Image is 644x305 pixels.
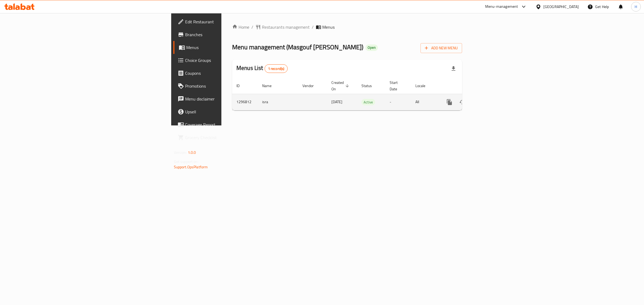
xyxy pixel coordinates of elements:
[186,44,275,51] span: Menus
[425,45,458,51] span: Add New Menu
[485,3,518,10] div: Menu-management
[232,78,499,110] table: enhanced table
[439,78,499,94] th: Actions
[185,83,275,89] span: Promotions
[312,24,314,30] li: /
[173,80,279,92] a: Promotions
[174,158,199,165] span: Get support on:
[262,24,310,30] span: Restaurants management
[185,109,275,115] span: Upsell
[174,163,208,170] a: Support.OpsPlatform
[415,83,432,89] span: Locale
[411,94,439,110] td: All
[185,31,275,38] span: Branches
[635,4,637,10] span: H
[265,64,288,73] div: Total records count
[420,43,462,53] button: Add New Menu
[174,149,187,156] span: Version:
[173,105,279,118] a: Upsell
[265,66,288,71] span: 1 record(s)
[385,94,411,110] td: -
[185,57,275,64] span: Choice Groups
[255,24,310,30] a: Restaurants management
[361,83,379,89] span: Status
[302,83,321,89] span: Vendor
[173,41,279,54] a: Menus
[365,44,378,51] div: Open
[322,24,335,30] span: Menus
[185,70,275,76] span: Coupons
[185,96,275,102] span: Menu disclaimer
[173,28,279,41] a: Branches
[232,24,462,30] nav: breadcrumb
[543,4,579,10] div: [GEOGRAPHIC_DATA]
[331,79,351,92] span: Created On
[188,149,196,156] span: 1.0.0
[173,67,279,80] a: Coupons
[173,15,279,28] a: Edit Restaurant
[361,99,375,105] span: Active
[185,134,275,141] span: Grocery Checklist
[173,131,279,144] a: Grocery Checklist
[173,118,279,131] a: Coverage Report
[443,96,456,109] button: more
[236,64,288,73] h2: Menus List
[361,99,375,105] div: Active
[185,121,275,128] span: Coverage Report
[236,83,247,89] span: ID
[262,83,279,89] span: Name
[232,41,363,53] span: Menu management ( Masgouf [PERSON_NAME] )
[173,54,279,67] a: Choice Groups
[447,62,460,75] div: Export file
[365,45,378,50] span: Open
[390,79,405,92] span: Start Date
[331,98,342,105] span: [DATE]
[185,18,275,25] span: Edit Restaurant
[173,92,279,105] a: Menu disclaimer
